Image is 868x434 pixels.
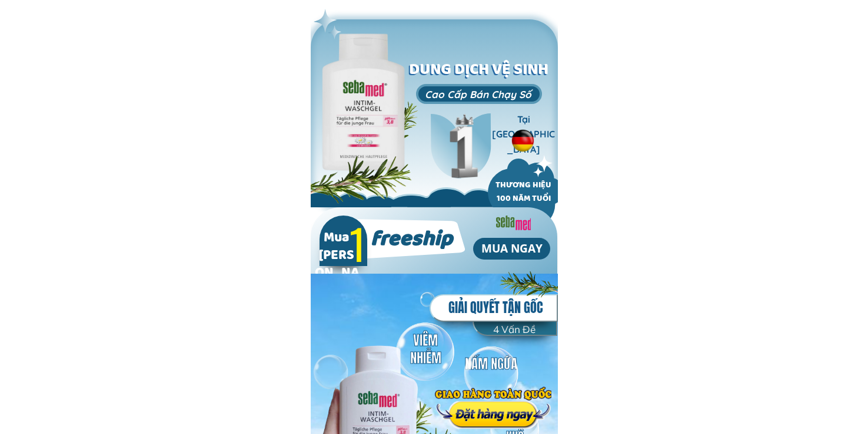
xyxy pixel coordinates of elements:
[492,112,556,157] h3: Tại [GEOGRAPHIC_DATA]
[490,180,557,207] h2: THƯƠNG HIỆU 100 NĂM TUỔI
[347,224,475,258] h2: freeship
[438,297,553,318] h5: GIẢI QUYẾT TẬN GỐC
[473,238,550,260] p: MUA NGAY
[343,216,372,270] h2: 1
[480,321,548,337] h5: 4 Vấn Đề
[416,86,541,102] h3: Cao Cấp Bán Chạy Số
[315,231,359,301] h2: Mua [PERSON_NAME]
[407,59,551,84] h1: DUNG DỊCH VỆ SINH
